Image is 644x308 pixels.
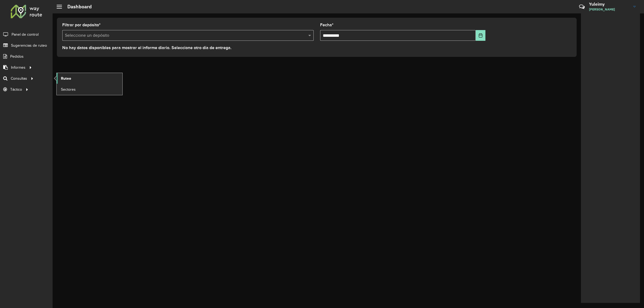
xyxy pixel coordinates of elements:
[589,7,629,12] span: [PERSON_NAME]
[320,22,334,28] label: Fecha
[576,1,588,13] a: Contacto rápido
[10,54,24,59] span: Pedidos
[62,22,101,28] label: Filtrar por depósito
[61,76,71,81] span: Ruteo
[11,43,47,48] span: Sugerencias de ruteo
[57,84,122,95] a: Sectores
[476,30,485,41] button: Choose Date
[10,87,22,92] span: Táctico
[61,87,76,92] span: Sectores
[11,65,25,70] span: Informes
[12,32,39,37] span: Panel de control
[11,76,27,81] span: Consultas
[57,73,122,84] a: Ruteo
[589,2,629,7] h3: Yuleimy
[62,4,92,10] h2: Dashboard
[62,45,232,51] label: No hay datos disponibles para mostrar el informe diario. Seleccione otro día de entrega.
